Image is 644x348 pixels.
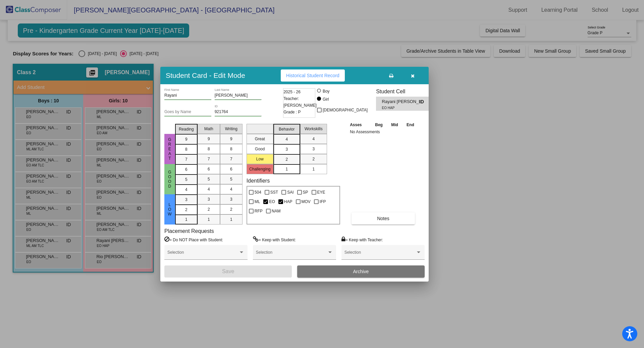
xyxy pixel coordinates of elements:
[317,188,325,196] span: EYE
[281,69,345,82] button: Historical Student Record
[371,121,387,129] th: Beg
[302,198,311,206] span: MOV
[312,166,315,172] span: 1
[230,216,232,222] span: 1
[285,136,288,142] span: 4
[166,71,245,80] h3: Student Card - Edit Mode
[312,136,315,142] span: 4
[253,236,296,243] label: = Keep with Student:
[230,206,232,212] span: 2
[322,96,329,102] div: Girl
[255,207,263,215] span: RFP
[230,186,232,192] span: 4
[185,156,187,162] span: 7
[376,88,434,95] h3: Student Cell
[269,198,275,206] span: EO
[230,146,232,152] span: 8
[185,197,187,203] span: 3
[283,89,301,95] span: 2025 - 26
[352,212,415,225] button: Notes
[230,196,232,202] span: 3
[185,207,187,213] span: 2
[285,146,288,152] span: 3
[222,268,234,274] span: Save
[185,146,187,152] span: 8
[208,196,210,202] span: 3
[283,95,317,109] span: Teacher: [PERSON_NAME]
[305,126,323,132] span: Workskills
[322,88,330,94] div: Boy
[167,170,173,189] span: Good
[283,109,301,115] span: Grade : P
[230,176,232,182] span: 5
[255,198,260,206] span: ML
[208,186,210,192] span: 4
[297,265,425,278] button: Archive
[208,176,210,182] span: 5
[215,110,262,114] input: Enter ID
[286,73,339,78] span: Historical Student Record
[377,216,389,221] span: Notes
[353,269,369,274] span: Archive
[247,178,270,184] label: Identifiers
[323,106,368,114] span: [DEMOGRAPHIC_DATA]
[208,146,210,152] span: 8
[312,156,315,162] span: 2
[320,198,326,206] span: IFP
[285,166,288,172] span: 1
[208,166,210,172] span: 6
[185,187,187,193] span: 4
[230,166,232,172] span: 6
[167,137,173,161] span: Great
[179,126,194,132] span: Reading
[185,177,187,183] span: 5
[185,216,187,222] span: 1
[225,126,237,132] span: Writing
[312,146,315,152] span: 3
[382,98,419,105] span: Rayani [PERSON_NAME]
[382,105,415,110] span: EO HAP
[164,228,214,234] label: Placement Requests
[287,188,293,196] span: SAI
[164,265,292,278] button: Save
[255,188,261,196] span: 504
[185,166,187,172] span: 6
[230,136,232,142] span: 9
[348,121,371,129] th: Asses
[230,156,232,162] span: 7
[164,110,211,114] input: goes by name
[348,129,419,135] td: No Assessments
[303,188,308,196] span: SP
[285,156,288,162] span: 2
[204,126,213,132] span: Math
[164,236,223,243] label: = Do NOT Place with Student:
[341,236,383,243] label: = Keep with Teacher:
[272,207,281,215] span: NAM
[208,216,210,222] span: 1
[167,202,173,216] span: Low
[387,121,402,129] th: Mid
[208,206,210,212] span: 2
[208,156,210,162] span: 7
[185,136,187,142] span: 9
[279,126,294,132] span: Behavior
[402,121,418,129] th: End
[419,98,429,105] span: ID
[284,198,292,206] span: HAP
[208,136,210,142] span: 9
[270,188,278,196] span: SST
